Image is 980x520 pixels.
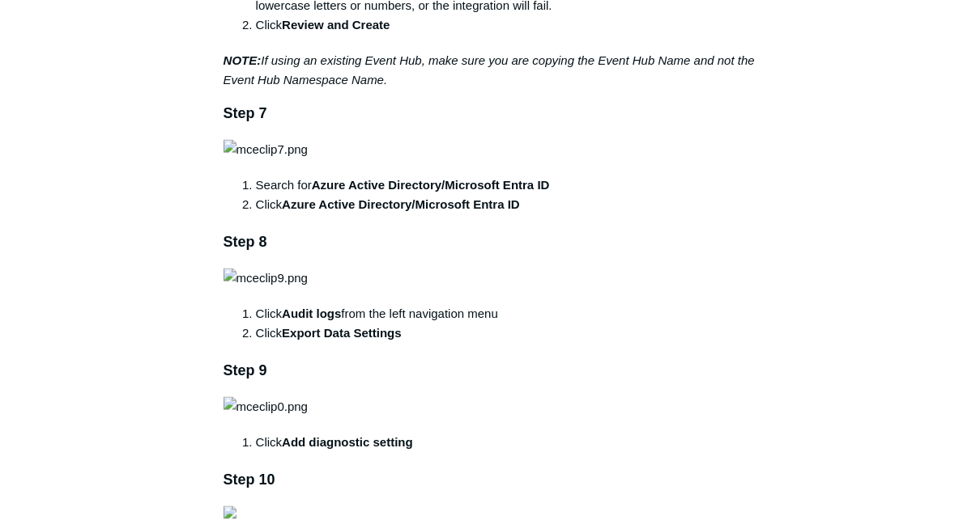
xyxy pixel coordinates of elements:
[224,397,308,416] img: mceclip0.png
[256,195,757,214] li: Click
[224,230,757,254] h3: Step 8
[224,140,308,159] img: mceclip7.png
[256,323,757,343] li: Click
[282,307,341,320] strong: Audit logs
[256,15,757,35] li: Click
[224,506,236,519] img: 41428195818771
[224,53,755,87] em: If using an existing Event Hub, make sure you are copying the Event Hub Name and not the Event Hu...
[224,102,757,125] h3: Step 7
[282,326,402,340] strong: Export Data Settings
[224,468,757,492] h3: Step 10
[224,268,308,288] img: mceclip9.png
[224,53,262,67] strong: NOTE:
[224,359,757,383] h3: Step 9
[256,433,757,452] li: Click
[282,197,520,211] strong: Azure Active Directory/Microsoft Entra ID
[256,304,757,323] li: Click from the left navigation menu
[312,178,550,192] strong: Azure Active Directory/Microsoft Entra ID
[256,175,757,195] li: Search for
[282,18,390,32] strong: Review and Create
[282,435,413,449] strong: Add diagnostic setting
